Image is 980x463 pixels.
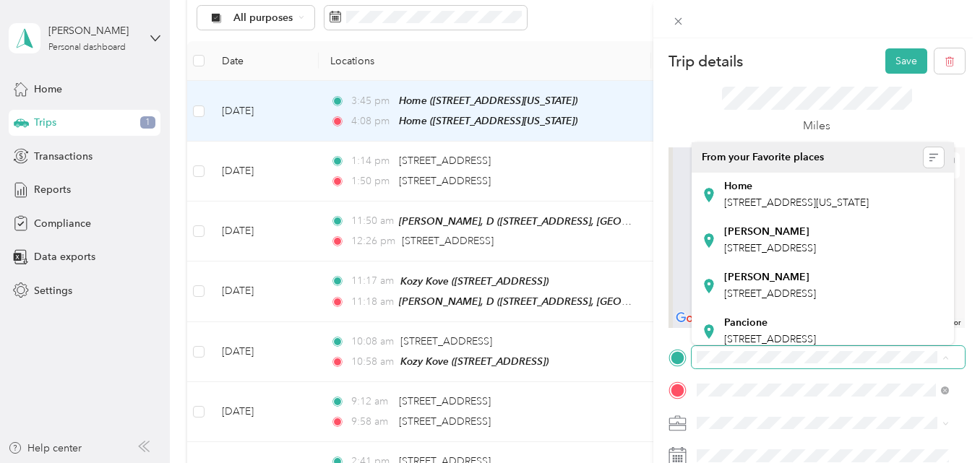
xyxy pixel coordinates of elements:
[724,242,816,254] span: [STREET_ADDRESS]
[724,271,809,284] strong: [PERSON_NAME]
[672,309,720,328] a: Open this area in Google Maps (opens a new window)
[669,51,743,72] p: Trip details
[724,225,809,238] strong: [PERSON_NAME]
[724,316,768,329] strong: Pancione
[724,333,816,345] span: [STREET_ADDRESS]
[702,151,824,164] span: From your Favorite places
[724,180,752,193] strong: Home
[724,287,816,300] span: [STREET_ADDRESS]
[803,117,830,135] p: Miles
[724,196,869,209] span: [STREET_ADDRESS][US_STATE]
[672,309,720,328] img: Google
[885,48,927,74] button: Save
[899,382,980,463] iframe: Everlance-gr Chat Button Frame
